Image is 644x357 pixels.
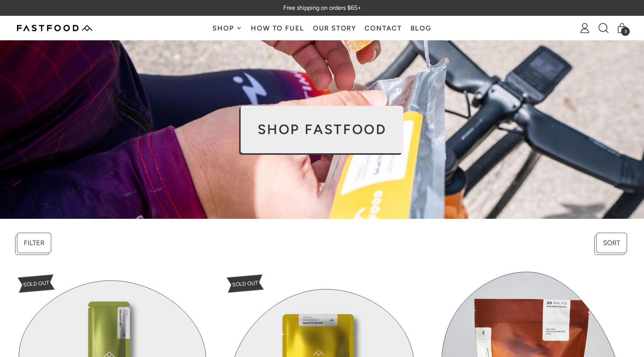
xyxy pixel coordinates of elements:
[212,25,236,32] span: Shop
[208,16,247,40] button: Shop
[406,16,436,40] a: Blog
[258,123,387,136] h2: SHOP FASTFOOD
[360,16,406,40] a: Contact
[247,16,308,40] a: How To Fuel
[596,233,627,253] button: Sort
[17,25,92,31] img: Fastfood
[613,21,632,35] button: 3
[309,16,361,40] a: Our Story
[17,233,51,253] button: Filter
[621,27,630,36] span: 3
